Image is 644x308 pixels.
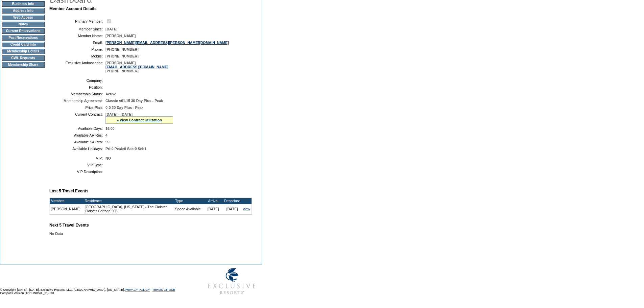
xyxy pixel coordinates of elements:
[50,198,84,204] td: Member
[2,22,45,27] td: Notes
[52,78,103,82] td: Company:
[204,204,223,214] td: [DATE]
[2,49,45,54] td: Membership Details
[2,28,45,34] td: Current Reservations
[52,18,103,24] td: Primary Member:
[52,126,103,131] td: Available Days:
[117,118,162,122] a: » View Contract Utilization
[105,47,139,51] span: [PHONE_NUMBER]
[105,156,111,160] span: NO
[2,35,45,41] td: Past Reservations
[2,42,45,47] td: Credit Card Info
[52,170,103,174] td: VIP Description:
[125,288,150,291] a: PRIVACY POLICY
[84,198,174,204] td: Residence
[105,34,136,38] span: [PERSON_NAME]
[105,99,163,103] span: Classic v01.15 30 Day Plus - Peak
[49,189,88,193] b: Last 5 Travel Events
[52,41,103,45] td: Email:
[105,147,146,151] span: Pri:0 Peak:0 Sec:0 Sel:1
[52,112,103,124] td: Current Contract:
[2,8,45,14] td: Address Info
[105,105,144,110] span: 0-0 30 Day Plus - Peak
[52,34,103,38] td: Member Name:
[105,61,168,73] span: [PERSON_NAME] [PHONE_NUMBER]
[52,140,103,144] td: Available SA Res:
[52,27,103,31] td: Member Since:
[52,99,103,103] td: Membership Agreement:
[52,105,103,110] td: Price Plan:
[52,85,103,89] td: Position:
[49,6,97,11] b: Member Account Details
[201,264,262,298] img: Exclusive Resorts
[52,163,103,167] td: VIP Type:
[52,147,103,151] td: Available Holidays:
[105,126,115,131] span: 16.00
[105,133,108,137] span: 4
[174,198,204,204] td: Type
[105,92,116,96] span: Active
[105,41,229,45] a: [PERSON_NAME][EMAIL_ADDRESS][PERSON_NAME][DOMAIN_NAME]
[49,232,258,236] div: No Data
[52,54,103,58] td: Mobile:
[52,61,103,73] td: Exclusive Ambassador:
[105,112,133,116] span: [DATE] - [DATE]
[223,204,242,214] td: [DATE]
[105,54,139,58] span: [PHONE_NUMBER]
[152,288,175,291] a: TERMS OF USE
[2,1,45,7] td: Business Info
[52,92,103,96] td: Membership Status:
[84,204,174,214] td: [GEOGRAPHIC_DATA], [US_STATE] - The Cloister Cloister Cottage 908
[52,133,103,137] td: Available AR Res:
[2,15,45,20] td: Web Access
[243,207,250,211] a: view
[2,62,45,68] td: Membership Share
[52,156,103,160] td: VIP:
[49,223,89,228] b: Next 5 Travel Events
[105,140,110,144] span: 99
[50,204,84,214] td: [PERSON_NAME]
[2,55,45,61] td: CWL Requests
[223,198,242,204] td: Departure
[174,204,204,214] td: Space Available
[105,27,117,31] span: [DATE]
[204,198,223,204] td: Arrival
[52,47,103,51] td: Phone:
[105,65,168,69] a: [EMAIL_ADDRESS][DOMAIN_NAME]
